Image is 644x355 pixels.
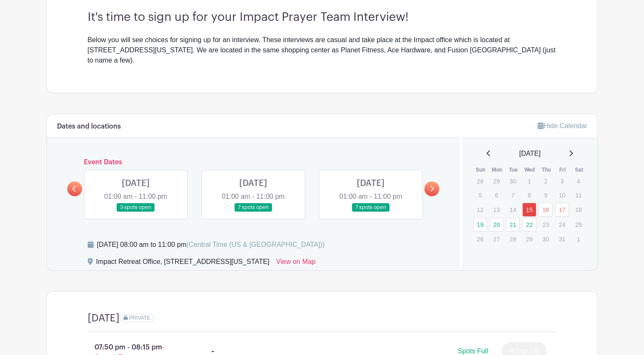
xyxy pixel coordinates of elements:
p: 27 [489,232,504,246]
th: Mon [489,166,506,174]
p: 1 [571,232,585,246]
a: 22 [522,218,536,232]
p: 9 [538,189,552,202]
p: 31 [555,232,569,246]
div: [DATE] 08:00 am to 11:00 pm [97,240,325,250]
span: PRIVATE [129,315,150,321]
h6: Dates and locations [57,123,121,131]
span: Spots Full [458,347,488,355]
h4: [DATE] [88,312,120,324]
span: [DATE] [519,149,541,159]
p: 30 [538,232,552,246]
a: 17 [555,203,569,217]
p: 11 [571,189,585,202]
p: 13 [489,203,504,216]
p: 14 [506,203,520,216]
p: 29 [489,175,504,188]
a: 16 [538,203,552,217]
p: 12 [473,203,487,216]
p: 28 [473,175,487,188]
p: 29 [522,232,536,246]
a: 15 [522,203,536,217]
th: Tue [505,166,522,174]
p: 1 [522,175,536,188]
p: 3 [555,175,569,188]
h6: Event Dates [82,158,425,166]
span: (Central Time (US & [GEOGRAPHIC_DATA])) [186,241,325,248]
a: 21 [506,218,520,232]
p: 8 [522,189,536,202]
th: Fri [555,166,571,174]
p: 2 [538,175,552,188]
h3: It's time to sign up for your Impact Prayer Team Interview! [88,10,557,25]
p: 4 [571,175,585,188]
a: 20 [489,218,504,232]
p: 10 [555,189,569,202]
p: 7 [506,189,520,202]
p: 26 [473,232,487,246]
th: Wed [522,166,538,174]
th: Sat [571,166,587,174]
p: 28 [506,232,520,246]
p: 30 [506,175,520,188]
p: 23 [538,218,552,231]
p: 25 [571,218,585,231]
th: Sun [472,166,489,174]
a: Hide Calendar [538,122,587,129]
p: 24 [555,218,569,231]
div: Impact Retreat Office, [STREET_ADDRESS][US_STATE] [96,257,269,270]
a: 19 [473,218,487,232]
a: View on Map [276,257,315,270]
div: Below you will see choices for signing up for an interview. These interviews are casual and take ... [88,35,557,66]
p: 18 [571,203,585,216]
p: 6 [489,189,504,202]
th: Thu [538,166,555,174]
p: 5 [473,189,487,202]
